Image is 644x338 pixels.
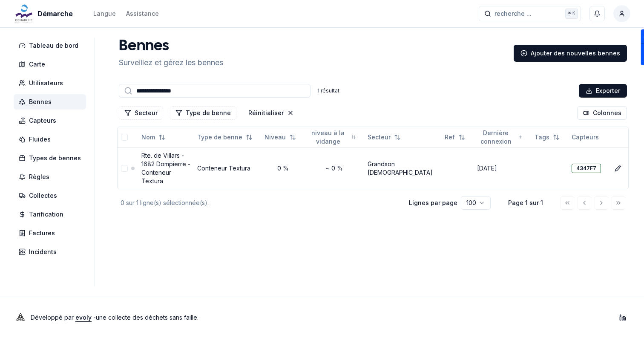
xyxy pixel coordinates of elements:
a: Factures [14,225,89,241]
button: Not sorted. Click to sort ascending. [192,130,258,144]
button: select-all [121,134,128,141]
p: Développé par - une collecte des déchets sans faille . [31,312,198,324]
span: Bennes [29,98,52,106]
span: Types de bennes [29,154,81,162]
button: Langue [93,9,116,19]
span: Ref [445,133,455,142]
button: Cocher les colonnes [577,106,627,120]
span: Type de benne [197,133,242,142]
a: Bennes [14,94,89,110]
a: Incidents [14,244,89,260]
a: Utilisateurs [14,75,89,91]
a: Carte [14,57,89,72]
a: Règles [14,169,89,185]
button: Filtrer les lignes [119,106,163,120]
div: 0 sur 1 ligne(s) sélectionnée(s). [121,199,395,207]
span: Capteurs [29,116,56,125]
a: evoly [75,314,92,321]
button: Not sorted. Click to sort ascending. [259,130,301,144]
span: Secteur [368,133,391,142]
td: Grandson [DEMOGRAPHIC_DATA] [364,147,441,189]
a: Collectes [14,188,89,203]
a: Rte. de Villars - 1682 Dompierre - Conteneur Textura [141,152,190,185]
img: Evoly Logo [14,311,27,324]
a: Tarification [14,207,89,222]
button: Démarche [14,9,76,19]
button: recherche ...⌘K [479,6,581,21]
a: Types de bennes [14,150,89,166]
a: Assistance [126,9,159,19]
span: Utilisateurs [29,79,63,87]
div: Page 1 sur 1 [504,199,547,207]
span: Dernière connexion [477,129,515,146]
td: Conteneur Textura [194,147,261,189]
div: 0 % [264,164,301,173]
a: Tableau de bord [14,38,89,53]
span: Niveau [264,133,286,142]
button: Not sorted. Click to sort ascending. [136,130,170,144]
button: Not sorted. Click to sort ascending. [529,130,565,144]
a: Capteurs [14,113,89,128]
button: Not sorted. Click to sort ascending. [362,130,406,144]
button: Not sorted. Click to sort ascending. [440,130,470,144]
a: Ajouter des nouvelles bennes [514,45,627,62]
h1: Bennes [119,38,223,55]
img: Démarche Logo [14,3,34,24]
div: Langue [93,9,116,18]
span: Nom [141,133,155,142]
p: Lignes par page [409,199,457,207]
span: recherche ... [494,9,532,18]
span: Fluides [29,135,51,144]
button: select-row [121,165,128,172]
span: Tags [535,133,549,142]
span: Factures [29,229,55,237]
div: Capteurs [572,133,604,142]
button: Not sorted. Click to sort ascending. [303,130,361,144]
button: Sorted ascending. Click to sort descending. [472,130,528,144]
a: Fluides [14,132,89,147]
td: [DATE] [474,147,531,189]
span: niveau à la vidange [308,129,348,146]
div: ~ 0 % [308,164,361,173]
span: Démarche [37,9,73,19]
span: Règles [29,173,49,181]
div: 4347F7 [572,164,601,173]
button: Réinitialiser les filtres [243,106,299,120]
button: Filtrer les lignes [170,106,236,120]
span: Carte [29,60,45,69]
span: Tarification [29,210,63,219]
button: Exporter [579,84,627,98]
div: 1 résultat [317,87,339,94]
span: Incidents [29,248,57,256]
span: Tableau de bord [29,41,78,50]
p: Surveillez et gérez les bennes [119,57,223,69]
span: Collectes [29,191,57,200]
